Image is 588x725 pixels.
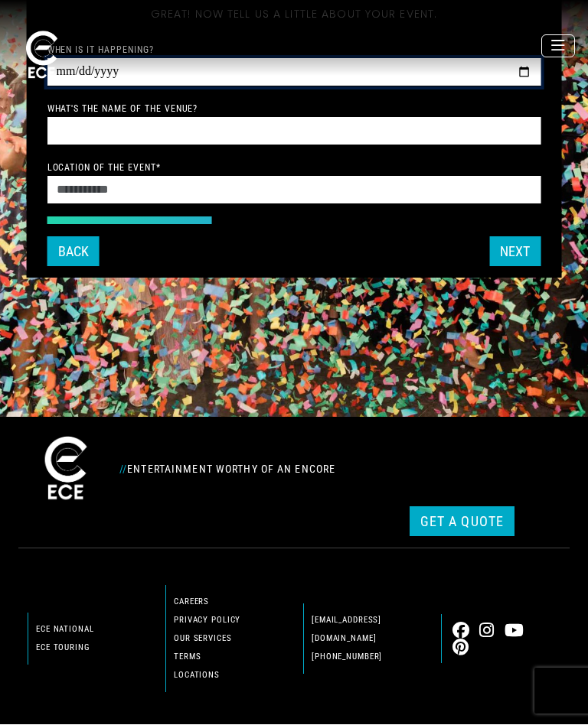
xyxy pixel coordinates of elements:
[28,433,104,507] img: ece_new_logo_whitev2-1.png
[47,163,161,174] label: Location of the event
[312,652,382,662] a: [PHONE_NUMBER]
[489,237,541,267] button: Next
[312,616,381,644] a: [EMAIL_ADDRESS][DOMAIN_NAME]
[119,463,127,476] span: //
[110,457,386,482] div: Entertainment Worthy of an Encore
[36,643,90,653] a: ECE Touring
[36,625,94,635] a: ECE national
[47,104,198,115] label: What's the name of the venue?
[13,28,70,84] img: ece_new_logo_whitev2-1.png
[174,634,232,644] a: Our Services
[174,652,201,662] a: Terms
[174,671,220,681] a: Locations
[541,35,575,58] button: Toggle navigation
[174,597,209,607] a: Careers
[174,616,240,626] a: Privacy Policy
[47,237,100,267] button: Back
[410,507,514,537] a: Get a Quote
